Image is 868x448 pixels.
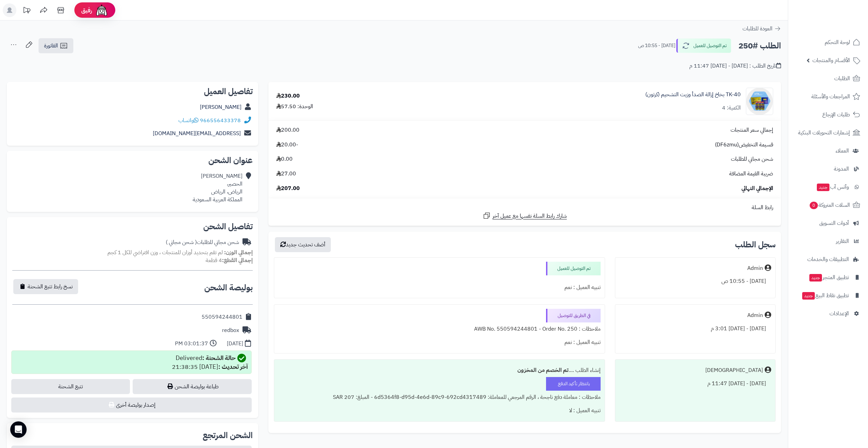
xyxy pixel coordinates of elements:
[276,185,300,192] span: 207.00
[10,421,27,438] div: Open Intercom Messenger
[829,309,849,318] span: الإعدادات
[731,155,773,163] span: شحن مجاني للطلبات
[200,103,241,111] a: [PERSON_NAME]
[12,222,253,231] h2: تفاصيل الشحن
[819,218,849,228] span: أدوات التسويق
[278,364,601,377] div: إنشاء الطلب ....
[746,88,773,115] img: 1728164515-%D8%A8%D8%AE%D8%A7%D8%AE%20%D9%81%D9%88%D8%AA%D9%88%D8%B4%D9%88%D8%A800-90x90.png
[792,269,864,286] a: تطبيق المتجرجديد
[638,42,675,49] small: [DATE] - 10:55 ص
[809,200,850,210] span: السلات المتروكة
[492,212,567,220] span: شارك رابط السلة نفسها مع عميل آخر
[741,185,773,192] span: الإجمالي النهائي
[166,239,239,246] div: شحن مجاني للطلبات
[792,143,864,159] a: العملاء
[836,236,849,246] span: التقارير
[792,179,864,195] a: وآتس آبجديد
[278,336,601,349] div: تنبيه العميل : نعم
[546,262,601,275] div: تم التوصيل للعميل
[809,273,849,282] span: تطبيق المتجر
[792,88,864,105] a: المراجعات والأسئلة
[276,170,296,178] span: 27.00
[792,106,864,123] a: طلبات الإرجاع
[811,92,850,101] span: المراجعات والأسئلة
[619,377,771,390] div: [DATE] - [DATE] 11:47 م
[178,116,198,125] a: واتساب
[645,91,741,99] a: TK-40 بخاخ إزالة الصدأ وزيت التشحيم (كرتون)
[276,126,299,134] span: 200.00
[276,92,300,100] div: 230.00
[224,248,253,257] strong: إجمالي الوزن:
[676,39,731,53] button: تم التوصيل للعميل
[689,62,781,70] div: تاريخ الطلب : [DATE] - [DATE] 11:47 م
[11,379,130,394] a: تتبع الشحنة
[834,164,849,174] span: المدونة
[822,110,850,119] span: طلبات الإرجاع
[153,129,241,138] a: [EMAIL_ADDRESS][DOMAIN_NAME]
[715,141,773,149] span: قسيمة التخفيض(DF6zmu)
[729,170,773,178] span: ضريبة القيمة المضافة
[278,281,601,294] div: تنبيه العميل : نعم
[172,353,248,371] div: Delivered [DATE] 21:38:35
[12,87,253,96] h2: تفاصيل العميل
[731,126,773,134] span: إجمالي سعر المنتجات
[798,128,850,138] span: إشعارات التحويلات البنكية
[202,313,242,321] div: 550594244801
[809,274,822,281] span: جديد
[133,379,251,394] a: طباعة بوليصة الشحن
[271,204,778,212] div: رابط السلة
[792,215,864,231] a: أدوات التسويق
[792,233,864,249] a: التقارير
[202,353,236,362] strong: حالة الشحنة :
[39,38,73,53] a: الفاتورة
[816,182,849,192] span: وآتس آب
[44,42,58,50] span: الفاتورة
[792,287,864,304] a: تطبيق نقاط البيعجديد
[801,291,849,300] span: تطبيق نقاط البيع
[11,398,252,413] button: إصدار بوليصة أخرى
[203,431,253,439] h2: الشحن المرتجع
[619,275,771,288] div: [DATE] - 10:55 ص
[802,292,815,300] span: جديد
[13,279,78,294] button: نسخ رابط تتبع الشحنة
[275,237,331,252] button: أضف تحديث جديد
[204,284,253,292] h2: بوليصة الشحن
[792,161,864,177] a: المدونة
[81,6,92,14] span: رفيق
[792,197,864,213] a: السلات المتروكة0
[278,322,601,336] div: ملاحظات : AWB No. 550594244801 - Order No. 250
[166,238,197,246] span: ( شحن مجاني )
[792,70,864,87] a: الطلبات
[738,39,781,53] h2: الطلب #250
[218,362,248,371] strong: آخر تحديث :
[206,256,253,264] small: 4 قطعة
[227,340,243,348] div: [DATE]
[836,146,849,156] span: العملاء
[747,264,763,272] div: Admin
[276,155,293,163] span: 0.00
[546,377,601,391] div: بانتظار تأكيد الدفع
[792,34,864,50] a: لوحة التحكم
[222,327,239,334] div: redbox
[278,391,601,404] div: ملاحظات : معاملة دفع ناجحة ، الرقم المرجعي للمعاملة: 6d5364f8-d95d-4e6d-89c9-692cd4317489 - المبل...
[276,103,313,111] div: الوحدة: 57.50
[175,340,208,348] div: 03:01:37 PM
[12,156,253,164] h2: عنوان الشحن
[95,3,108,17] img: ai-face.png
[705,366,763,374] div: [DEMOGRAPHIC_DATA]
[517,366,569,374] b: تم الخصم من المخزون
[817,184,829,191] span: جديد
[834,74,850,83] span: الطلبات
[276,141,298,149] span: -20.00
[200,116,241,125] a: 966556433378
[792,125,864,141] a: إشعارات التحويلات البنكية
[28,283,73,291] span: نسخ رابط تتبع الشحنة
[742,25,773,33] span: العودة للطلبات
[193,172,242,203] div: [PERSON_NAME] الحصير، الرياض، الرياض المملكة العربية السعودية
[807,255,849,264] span: التطبيقات والخدمات
[722,104,741,112] div: الكمية: 4
[619,322,771,335] div: [DATE] - [DATE] 3:01 م
[546,309,601,322] div: في الطريق للتوصيل
[792,305,864,322] a: الإعدادات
